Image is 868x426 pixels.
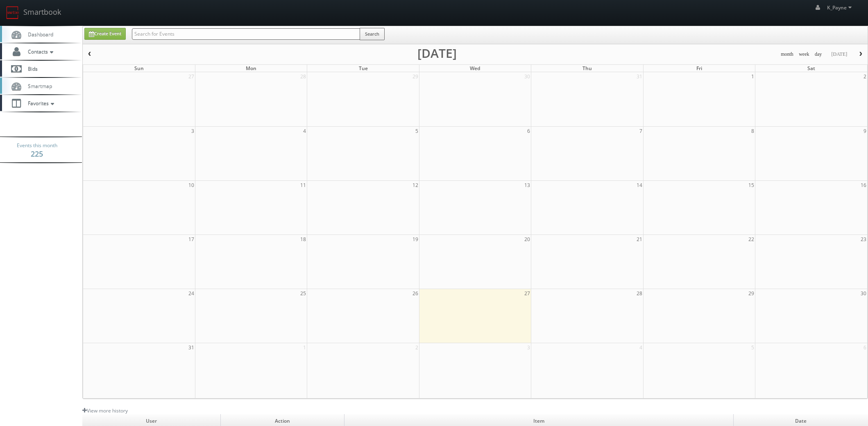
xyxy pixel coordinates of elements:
span: 1 [750,72,755,81]
span: 4 [302,127,307,135]
span: 26 [412,289,419,298]
span: 11 [299,181,307,189]
span: Smartmap [24,82,52,89]
button: Search [360,28,385,40]
span: 30 [860,289,867,298]
span: 27 [524,289,531,298]
span: 24 [188,289,195,298]
span: 5 [415,127,419,135]
button: week [796,49,812,59]
span: 25 [299,289,307,298]
span: 31 [636,72,643,81]
span: Favorites [24,100,56,107]
button: [DATE] [828,49,850,59]
span: 14 [636,181,643,189]
span: Sun [134,65,144,72]
button: day [812,49,825,59]
span: 8 [750,127,755,135]
span: 31 [188,343,195,352]
span: Bids [24,65,38,72]
strong: 225 [31,149,43,159]
span: Events this month [17,141,57,150]
input: Search for Events [132,28,360,40]
span: 27 [188,72,195,81]
span: 28 [636,289,643,298]
span: 21 [636,235,643,244]
span: 7 [639,127,643,135]
span: 15 [748,181,755,189]
span: Wed [470,65,480,72]
span: 2 [415,343,419,352]
a: Create Event [84,28,126,40]
span: 16 [860,181,867,189]
span: 28 [299,72,307,81]
span: 19 [412,235,419,244]
span: 9 [863,127,867,135]
span: 1 [302,343,307,352]
a: View more history [82,407,128,414]
span: 10 [188,181,195,189]
img: smartbook-logo.png [6,6,19,19]
span: Mon [246,65,256,72]
span: 20 [524,235,531,244]
span: 13 [524,181,531,189]
span: 2 [863,72,867,81]
span: 23 [860,235,867,244]
span: 5 [750,343,755,352]
span: Tue [359,65,368,72]
span: 6 [526,127,531,135]
span: Dashboard [24,31,53,38]
span: Fri [696,65,702,72]
span: 22 [748,235,755,244]
span: 6 [863,343,867,352]
span: 17 [188,235,195,244]
span: Sat [807,65,815,72]
span: K_Payne [827,4,854,11]
span: 3 [190,127,195,135]
span: 3 [526,343,531,352]
span: Thu [582,65,592,72]
span: 29 [412,72,419,81]
span: 18 [299,235,307,244]
span: 12 [412,181,419,189]
h2: [DATE] [417,49,457,57]
span: 30 [524,72,531,81]
span: 4 [639,343,643,352]
button: month [778,49,796,59]
span: Contacts [24,48,55,55]
span: 29 [748,289,755,298]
